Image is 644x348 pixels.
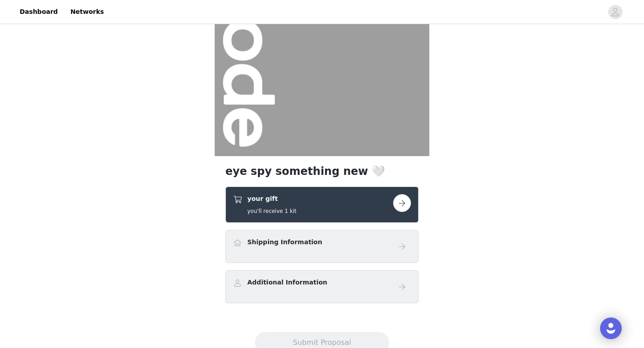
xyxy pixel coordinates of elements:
h4: your gift [247,194,297,204]
div: Additional Information [225,270,419,303]
a: Dashboard [14,2,63,22]
div: your gift [225,187,419,223]
h4: Shipping Information [247,238,322,247]
div: Open Intercom Messenger [600,318,622,339]
h4: Additional Information [247,278,327,287]
div: Shipping Information [225,230,419,263]
h1: eye spy something new 🤍 [225,163,419,179]
h5: you'll receive 1 kit [247,207,297,215]
div: avatar [611,5,619,19]
a: Networks [65,2,109,22]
